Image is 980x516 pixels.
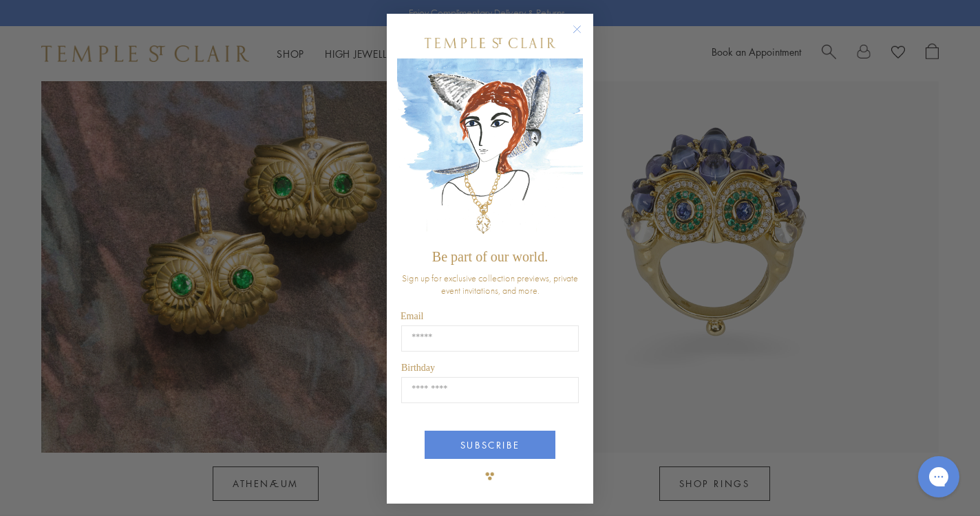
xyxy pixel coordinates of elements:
[432,249,548,264] span: Be part of our world.
[911,451,966,502] iframe: Gorgias live chat messenger
[425,431,555,459] button: SUBSCRIBE
[401,311,423,321] span: Email
[401,325,579,352] input: Email
[425,38,555,48] img: Temple St. Clair
[402,272,578,297] span: Sign up for exclusive collection previews, private event invitations, and more.
[397,58,583,242] img: c4a9eb12-d91a-4d4a-8ee0-386386f4f338.jpeg
[476,462,504,490] img: TSC
[575,28,593,45] button: Close dialog
[401,363,435,373] span: Birthday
